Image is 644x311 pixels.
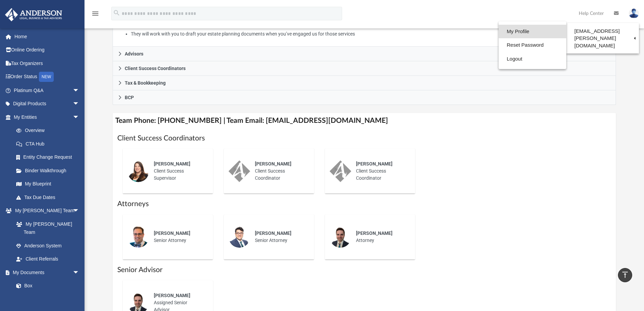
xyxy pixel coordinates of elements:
a: Client Referrals [9,252,86,266]
span: arrow_drop_down [73,266,86,280]
a: My Profile [499,25,566,39]
span: [PERSON_NAME] [255,161,291,166]
a: [EMAIL_ADDRESS][PERSON_NAME][DOMAIN_NAME] [566,25,639,52]
a: My Entitiesarrow_drop_down [5,110,90,124]
a: Client Success Coordinators [113,61,616,76]
img: thumbnail [229,160,250,182]
span: [PERSON_NAME] [154,161,190,166]
i: search [113,9,120,17]
span: [PERSON_NAME] [255,230,291,236]
a: Logout [499,52,566,66]
a: Overview [9,124,90,137]
a: Online Ordering [5,43,90,57]
img: thumbnail [330,160,351,182]
div: Senior Attorney [149,225,208,249]
div: NEW [39,72,54,82]
span: Client Success Coordinators [125,66,186,71]
a: Advisors [113,47,616,61]
a: Entity Change Request [9,151,90,164]
a: My Blueprint [9,177,86,191]
div: Client Success Supervisor [149,156,208,186]
a: Binder Walkthrough [9,164,90,177]
a: Tax Organizers [5,57,90,70]
div: Senior Attorney [250,225,309,249]
img: thumbnail [330,226,351,248]
a: My [PERSON_NAME] Team [9,217,83,239]
span: arrow_drop_down [73,84,86,97]
div: Client Success Coordinator [351,156,410,186]
a: My Documentsarrow_drop_down [5,266,86,279]
a: menu [91,13,99,18]
h1: Attorneys [117,199,612,209]
img: User Pic [629,8,639,18]
span: [PERSON_NAME] [154,293,190,298]
i: vertical_align_top [621,271,629,279]
span: Advisors [125,51,143,56]
a: Box [9,279,83,293]
a: Reset Password [499,38,566,52]
a: Platinum Q&Aarrow_drop_down [5,84,90,97]
div: Client Success Coordinator [250,156,309,186]
img: Anderson Advisors Platinum Portal [3,8,64,21]
img: thumbnail [127,226,149,248]
a: Home [5,30,90,43]
a: Anderson System [9,239,86,252]
a: Tax & Bookkeeping [113,76,616,90]
h1: Senior Advisor [117,265,612,275]
h1: Client Success Coordinators [117,133,612,143]
i: menu [91,9,99,18]
span: arrow_drop_down [73,204,86,218]
li: They will work with you to draft your estate planning documents when you’ve engaged us for those ... [131,30,611,38]
a: Tax Due Dates [9,191,90,204]
span: [PERSON_NAME] [356,230,392,236]
span: Tax & Bookkeeping [125,81,166,85]
a: Order StatusNEW [5,70,90,84]
a: BCP [113,90,616,105]
a: My [PERSON_NAME] Teamarrow_drop_down [5,204,86,218]
a: vertical_align_top [618,268,632,282]
img: thumbnail [127,160,149,182]
span: arrow_drop_down [73,97,86,111]
img: thumbnail [229,226,250,248]
span: [PERSON_NAME] [356,161,392,166]
h4: Team Phone: [PHONE_NUMBER] | Team Email: [EMAIL_ADDRESS][DOMAIN_NAME] [113,113,616,128]
div: Attorney [351,225,410,249]
span: BCP [125,95,134,100]
span: arrow_drop_down [73,110,86,124]
a: Digital Productsarrow_drop_down [5,97,90,111]
a: CTA Hub [9,137,90,151]
span: [PERSON_NAME] [154,230,190,236]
